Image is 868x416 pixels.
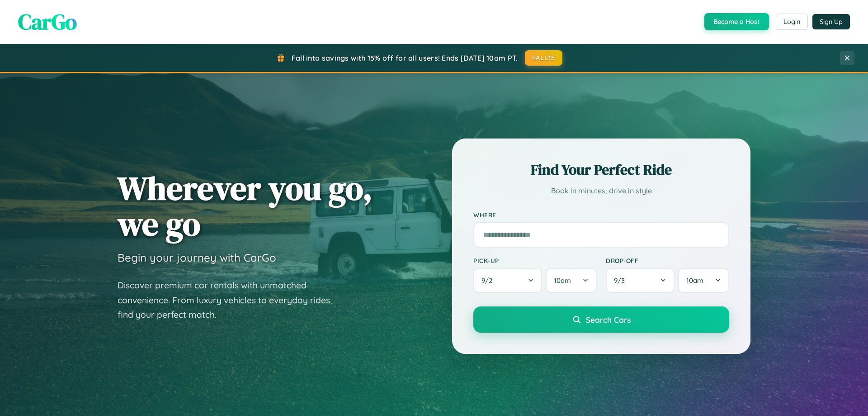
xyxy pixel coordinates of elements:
[614,276,629,285] span: 9 / 3
[586,315,631,325] span: Search Cars
[554,276,571,285] span: 10am
[473,268,542,293] button: 9/2
[473,211,729,219] label: Where
[473,184,729,197] p: Book in minutes, drive in style
[704,13,769,30] button: Become a Host
[812,14,850,29] button: Sign Up
[525,50,563,66] button: FALL15
[473,160,729,180] h2: Find Your Perfect Ride
[686,276,703,285] span: 10am
[473,306,729,333] button: Search Cars
[481,276,497,285] span: 9 / 2
[606,268,675,293] button: 9/3
[473,257,597,264] label: Pick-up
[546,268,597,293] button: 10am
[776,14,808,30] button: Login
[606,257,729,264] label: Drop-off
[292,53,518,62] span: Fall into savings with 15% off for all users! Ends [DATE] 10am PT.
[678,268,729,293] button: 10am
[118,170,373,242] h1: Wherever you go, we go
[118,251,276,264] h3: Begin your journey with CarGo
[18,7,77,37] span: CarGo
[118,278,344,322] p: Discover premium car rentals with unmatched convenience. From luxury vehicles to everyday rides, ...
